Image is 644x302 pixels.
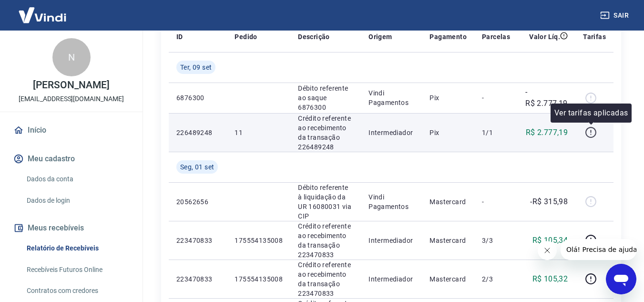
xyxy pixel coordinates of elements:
[526,127,568,138] p: R$ 2.777,19
[52,38,91,76] div: N
[598,7,633,24] button: Sair
[429,93,467,103] p: Pix
[482,32,510,42] p: Parcelas
[429,128,467,137] p: Pix
[298,221,353,260] p: Crédito referente ao recebimento da transação 223470833
[23,281,131,301] a: Contratos com credores
[176,197,219,207] p: 20562656
[368,88,414,107] p: Vindi Pagamentos
[23,191,131,210] a: Dados de login
[11,148,131,169] button: Meu cadastro
[482,197,510,207] p: -
[176,93,219,103] p: 6876300
[429,32,467,42] p: Pagamento
[482,93,510,103] p: -
[429,236,467,245] p: Mastercard
[482,128,510,137] p: 1/1
[368,32,392,42] p: Origem
[176,236,219,245] p: 223470833
[298,32,330,42] p: Descrição
[482,236,510,245] p: 3/3
[23,260,131,280] a: Recebíveis Futuros Online
[298,114,353,152] p: Crédito referente ao recebimento da transação 226489248
[482,274,510,284] p: 2/3
[538,241,557,260] iframe: Fechar mensagem
[368,192,414,211] p: Vindi Pagamentos
[606,264,636,294] iframe: Botão para abrir a janela de mensagens
[23,169,131,189] a: Dados da conta
[235,236,283,245] p: 175554135008
[532,235,568,246] p: R$ 105,34
[11,0,73,30] img: Vindi
[33,80,109,90] p: [PERSON_NAME]
[235,274,283,284] p: 175554135008
[11,120,131,141] a: Início
[530,196,568,208] p: -R$ 315,98
[6,7,80,14] span: Olá! Precisa de ajuda?
[180,62,212,72] span: Ter, 09 set
[583,32,606,42] p: Tarifas
[368,274,414,284] p: Intermediador
[180,162,214,172] span: Seg, 01 set
[298,260,353,298] p: Crédito referente ao recebimento da transação 223470833
[368,236,414,245] p: Intermediador
[529,32,560,42] p: Valor Líq.
[525,86,568,109] p: -R$ 2.777,19
[561,239,636,260] iframe: Mensagem da empresa
[235,128,283,137] p: 11
[368,128,414,137] p: Intermediador
[235,32,257,42] p: Pedido
[176,274,219,284] p: 223470833
[176,128,219,137] p: 226489248
[176,32,183,42] p: ID
[19,94,124,104] p: [EMAIL_ADDRESS][DOMAIN_NAME]
[11,218,131,239] button: Meus recebíveis
[23,239,131,258] a: Relatório de Recebíveis
[298,183,353,221] p: Débito referente à liquidação da UR 16080031 via CIP
[429,197,467,207] p: Mastercard
[532,273,568,285] p: R$ 105,32
[429,274,467,284] p: Mastercard
[554,107,628,119] p: Ver tarifas aplicadas
[298,83,353,112] p: Débito referente ao saque 6876300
